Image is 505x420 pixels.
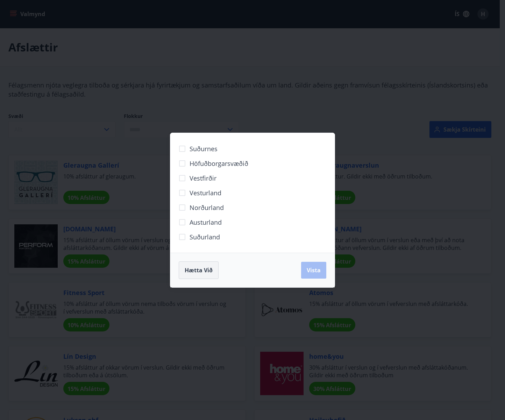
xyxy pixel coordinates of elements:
span: Hætta við [185,266,213,274]
span: Suðurland [190,232,220,241]
span: Suðurnes [190,144,218,153]
span: Vestfirðir [190,174,216,183]
span: Vesturland [190,188,221,197]
span: Norðurland [190,203,224,212]
button: Hætta við [179,261,219,279]
span: Höfuðborgarsvæðið [190,159,248,168]
span: Austurland [190,218,222,227]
